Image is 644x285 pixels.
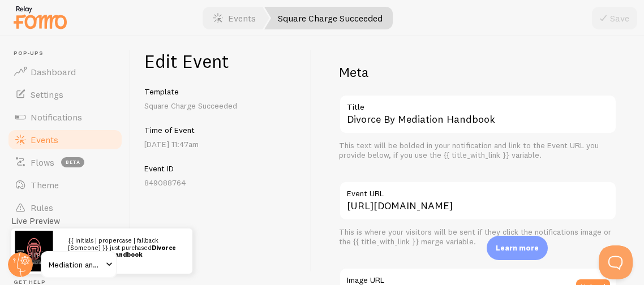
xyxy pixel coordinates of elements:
[339,227,617,247] div: This is where your visitors will be sent if they click the notifications image or the {{ title_wi...
[144,163,298,174] h5: Event ID
[14,50,123,57] span: Pop-ups
[7,151,123,174] a: Flows beta
[339,63,617,81] h2: Meta
[31,66,76,77] span: Dashboard
[41,251,117,278] a: Mediation and Arbitration Offices of [PERSON_NAME], LLC
[7,243,123,265] a: Inline
[496,243,539,253] p: Learn more
[31,111,82,123] span: Notifications
[144,177,298,188] p: 849088764
[599,245,633,279] iframe: Help Scout Beacon - Open
[7,61,123,83] a: Dashboard
[144,100,298,111] p: Square Charge Succeeded
[7,128,123,151] a: Events
[144,50,298,73] h1: Edit Event
[31,134,58,145] span: Events
[12,3,68,32] img: fomo-relay-logo-orange.svg
[7,83,123,106] a: Settings
[31,202,53,213] span: Rules
[339,181,617,200] label: Event URL
[144,125,298,135] h5: Time of Event
[487,236,548,260] div: Learn more
[144,87,298,97] h5: Template
[31,157,54,168] span: Flows
[31,179,59,191] span: Theme
[339,141,617,161] div: This text will be bolded in your notification and link to the Event URL you provide below, if you...
[7,174,123,196] a: Theme
[7,106,123,128] a: Notifications
[49,258,102,271] span: Mediation and Arbitration Offices of [PERSON_NAME], LLC
[61,157,84,167] span: beta
[144,139,298,150] p: [DATE] 11:47am
[31,89,63,100] span: Settings
[339,94,617,114] label: Title
[31,248,53,260] span: Inline
[7,196,123,219] a: Rules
